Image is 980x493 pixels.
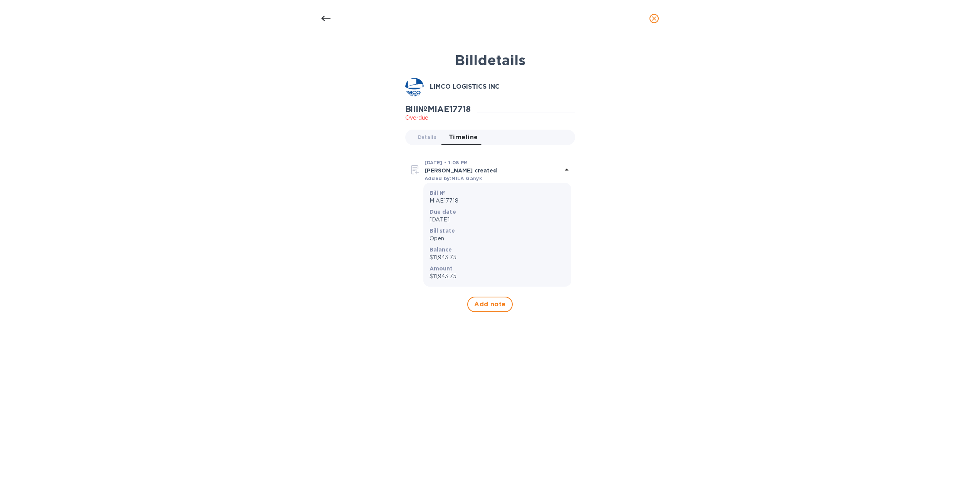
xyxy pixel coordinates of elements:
[430,209,456,215] b: Due date
[425,167,562,174] p: [PERSON_NAME] created
[405,114,471,122] p: Overdue
[430,190,446,196] b: Bill №
[430,216,565,224] p: [DATE]
[430,246,452,253] b: Balance
[430,272,565,280] p: $11,943.75
[449,132,478,143] span: Timeline
[455,52,525,69] b: Bill details
[467,297,513,312] button: Add note
[430,197,565,205] p: MIAE17718
[474,300,506,309] span: Add note
[425,160,468,165] b: [DATE] • 1:08 PM
[425,176,482,181] b: Added by: MILA Ganyk
[405,104,471,114] h2: Bill № MIAE17718
[418,133,436,141] span: Details
[430,265,453,272] b: Amount
[430,83,500,90] b: LIMCO LOGISTICS INC
[430,253,565,262] p: $11,943.75
[430,228,455,234] b: Bill state
[409,158,571,183] div: [DATE] • 1:08 PM[PERSON_NAME] createdAdded by:MILA Ganyk
[645,9,663,28] button: close
[430,235,565,243] p: Open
